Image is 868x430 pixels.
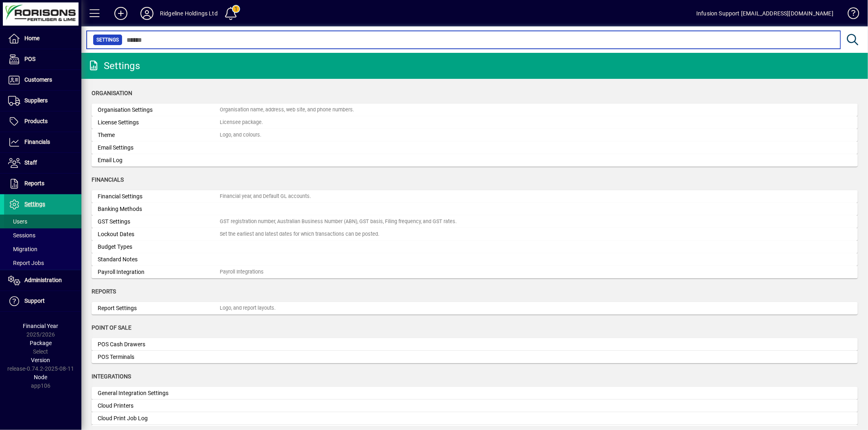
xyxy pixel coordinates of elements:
[4,91,81,111] a: Suppliers
[92,116,858,129] a: License SettingsLicensee package.
[92,129,858,141] a: ThemeLogo, and colours.
[98,230,220,239] div: Lockout Dates
[92,104,858,116] a: Organisation SettingsOrganisation name, address, web site, and phone numbers.
[4,174,81,194] a: Reports
[92,190,858,203] a: Financial SettingsFinancial year, and Default GL accounts.
[98,353,220,361] div: POS Terminals
[92,400,858,412] a: Cloud Printers
[92,266,858,278] a: Payroll IntegrationPayroll Integrations
[30,340,52,346] span: Package
[4,153,81,173] a: Staff
[8,246,37,252] span: Migration
[92,203,858,215] a: Banking Methods
[92,351,858,363] a: POS Terminals
[220,119,263,126] div: Licensee package.
[4,242,81,256] a: Migration
[134,6,160,21] button: Profile
[92,302,858,315] a: Report SettingsLogo, and report layouts.
[24,118,48,124] span: Products
[4,215,81,228] a: Users
[98,106,220,114] div: Organisation Settings
[92,288,116,295] span: Reports
[98,217,220,226] div: GST Settings
[98,414,220,423] div: Cloud Print Job Log
[4,256,81,270] a: Report Jobs
[98,192,220,201] div: Financial Settings
[24,97,48,104] span: Suppliers
[98,118,220,127] div: License Settings
[8,218,27,225] span: Users
[24,35,39,41] span: Home
[4,70,81,90] a: Customers
[842,2,858,28] a: Knowledge Base
[92,176,124,183] span: Financials
[220,106,354,114] div: Organisation name, address, web site, and phone numbers.
[92,228,858,241] a: Lockout DatesSet the earliest and latest dates for which transactions can be posted.
[24,180,44,187] span: Reports
[92,253,858,266] a: Standard Notes
[220,304,275,312] div: Logo, and report layouts.
[220,193,311,200] div: Financial year, and Default GL accounts.
[98,304,220,313] div: Report Settings
[24,159,37,166] span: Staff
[4,132,81,152] a: Financials
[24,139,50,145] span: Financials
[92,338,858,351] a: POS Cash Drawers
[92,154,858,167] a: Email Log
[98,340,220,349] div: POS Cash Drawers
[98,205,220,213] div: Banking Methods
[98,243,220,251] div: Budget Types
[8,232,35,239] span: Sessions
[24,56,35,62] span: POS
[92,90,132,96] span: Organisation
[92,373,131,380] span: Integrations
[98,131,220,139] div: Theme
[24,298,45,304] span: Support
[220,131,261,139] div: Logo, and colours.
[92,215,858,228] a: GST SettingsGST registration number, Australian Business Number (ABN), GST basis, Filing frequenc...
[24,76,52,83] span: Customers
[98,255,220,264] div: Standard Notes
[8,260,44,266] span: Report Jobs
[92,241,858,253] a: Budget Types
[108,6,134,21] button: Add
[696,7,833,20] div: Infusion Support [EMAIL_ADDRESS][DOMAIN_NAME]
[98,268,220,276] div: Payroll Integration
[34,374,48,380] span: Node
[31,357,50,363] span: Version
[4,270,81,291] a: Administration
[220,218,457,226] div: GST registration number, Australian Business Number (ABN), GST basis, Filing frequency, and GST r...
[4,111,81,132] a: Products
[92,412,858,425] a: Cloud Print Job Log
[87,59,140,72] div: Settings
[92,387,858,400] a: General Integration Settings
[24,277,62,283] span: Administration
[220,268,264,276] div: Payroll Integrations
[4,49,81,69] a: POS
[160,7,218,20] div: Ridgeline Holdings Ltd
[92,141,858,154] a: Email Settings
[98,389,220,397] div: General Integration Settings
[98,156,220,165] div: Email Log
[23,323,59,329] span: Financial Year
[4,228,81,242] a: Sessions
[96,36,119,44] span: Settings
[4,291,81,311] a: Support
[24,201,45,207] span: Settings
[98,143,220,152] div: Email Settings
[4,28,81,49] a: Home
[98,402,220,410] div: Cloud Printers
[220,230,379,238] div: Set the earliest and latest dates for which transactions can be posted.
[92,324,131,331] span: Point of Sale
